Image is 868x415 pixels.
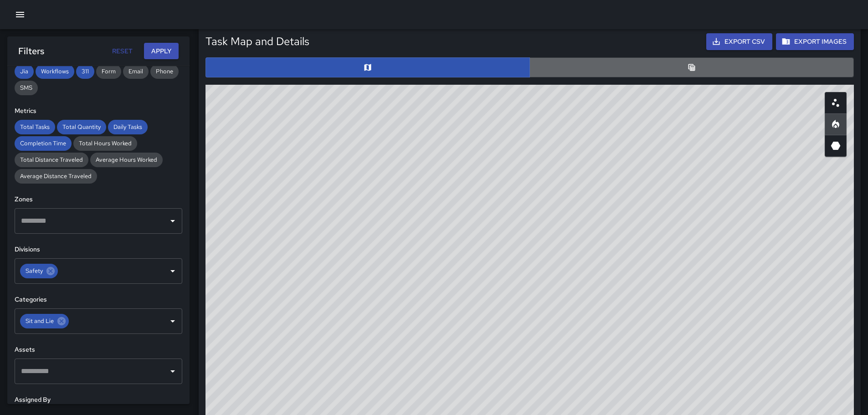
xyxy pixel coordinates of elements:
button: Open [166,365,179,378]
h5: Task Map and Details [205,34,309,49]
div: Safety [20,264,58,278]
h6: Assets [15,345,182,355]
span: Completion Time [15,139,72,147]
button: Export Images [776,33,854,50]
h6: Filters [18,44,44,58]
div: Sit and Lie [20,314,69,328]
span: Average Distance Traveled [15,172,97,180]
div: Email [123,64,149,79]
svg: Table [687,63,696,72]
span: Total Quantity [57,123,106,131]
svg: Scatterplot [830,97,841,108]
div: Average Hours Worked [90,153,163,167]
button: Open [166,265,179,277]
span: Sit and Lie [20,316,59,326]
span: Total Tasks [15,123,55,131]
button: Apply [144,43,179,60]
button: Reset [108,43,137,60]
button: Heatmap [825,113,847,135]
h6: Assigned By [15,395,182,405]
div: Total Tasks [15,120,55,134]
div: Daily Tasks [108,120,148,134]
button: Export CSV [706,33,772,50]
div: Average Distance Traveled [15,169,97,184]
h6: Metrics [15,106,182,116]
span: Total Distance Traveled [15,156,88,164]
span: 311 [76,67,94,75]
span: Jia [15,67,34,75]
button: Open [166,215,179,227]
div: Total Distance Traveled [15,153,88,167]
span: Safety [20,266,48,276]
span: Form [96,67,121,75]
div: Jia [15,64,34,79]
span: Phone [150,67,179,75]
span: SMS [15,84,38,92]
span: Average Hours Worked [90,156,163,164]
div: SMS [15,81,38,95]
span: Daily Tasks [108,123,148,131]
div: Phone [150,64,179,79]
button: Open [166,315,179,328]
span: Total Hours Worked [73,139,137,147]
button: Table [529,57,854,77]
button: 3D Heatmap [825,135,847,157]
h6: Divisions [15,245,182,255]
div: Total Quantity [57,120,106,134]
div: 311 [76,64,94,79]
span: Email [123,67,149,75]
div: Completion Time [15,136,72,151]
div: Workflows [36,64,74,79]
div: Form [96,64,121,79]
h6: Categories [15,295,182,305]
svg: Heatmap [830,119,841,130]
svg: 3D Heatmap [830,140,841,151]
h6: Zones [15,195,182,205]
span: Workflows [36,67,74,75]
button: Map [205,57,530,77]
div: Total Hours Worked [73,136,137,151]
button: Scatterplot [825,92,847,114]
svg: Map [363,63,372,72]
